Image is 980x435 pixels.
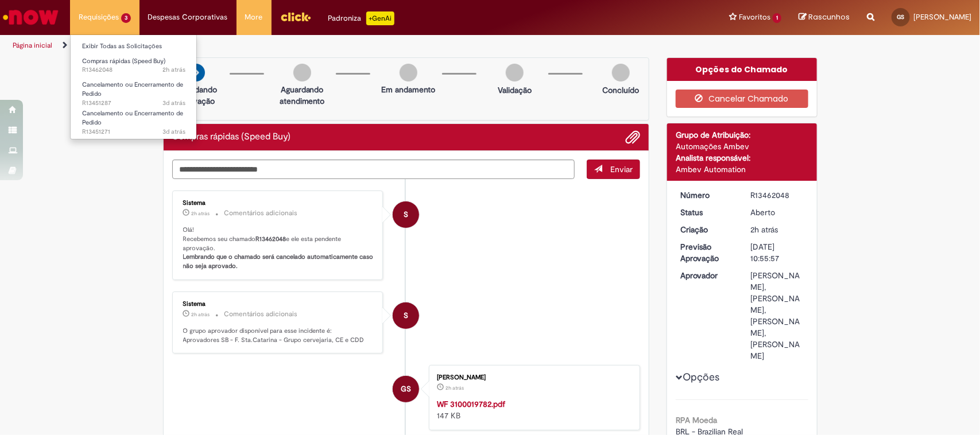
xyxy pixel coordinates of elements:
[183,301,374,308] div: Sistema
[192,311,210,318] span: 2h atrás
[71,40,197,53] a: Exibir Todas as Solicitações
[192,210,210,217] span: 2h atrás
[82,99,185,108] span: R13451287
[404,302,408,329] span: S
[82,80,183,98] span: Cancelamento ou Encerramento de Pedido
[82,65,185,75] span: R13462048
[672,207,742,218] dt: Status
[799,12,850,23] a: Rascunhos
[751,189,804,201] div: R13462048
[82,57,165,65] span: Compras rápidas (Speed Buy)
[393,302,419,329] div: System
[172,160,575,180] textarea: Digite sua mensagem aqui...
[70,34,197,139] ul: Requisições
[148,11,228,23] span: Despesas Corporativas
[13,41,52,50] a: Página inicial
[280,8,311,25] img: click_logo_yellow_360x200.png
[751,241,804,264] div: [DATE] 10:55:57
[366,11,394,25] p: +GenAi
[245,11,263,23] span: More
[293,64,311,81] img: img-circle-grey.png
[162,99,185,107] span: 3d atrás
[667,58,817,81] div: Opções do Chamado
[676,129,808,141] div: Grupo de Atribuição:
[183,253,375,270] b: Lembrando que o chamado será cancelado automaticamente caso não seja aprovado.
[676,415,717,425] b: RPA Moeda
[192,210,210,217] time: 29/08/2025 11:56:09
[82,109,183,127] span: Cancelamento ou Encerramento de Pedido
[773,13,781,23] span: 1
[400,64,417,81] img: img-circle-grey.png
[625,130,640,145] button: Adicionar anexos
[506,64,524,81] img: img-circle-grey.png
[446,384,464,391] time: 29/08/2025 11:55:52
[183,200,374,207] div: Sistema
[437,398,628,421] div: 147 KB
[751,270,804,362] div: [PERSON_NAME], [PERSON_NAME], [PERSON_NAME], [PERSON_NAME]
[274,84,330,107] p: Aguardando atendimento
[172,132,291,142] h2: Compras rápidas (Speed Buy) Histórico de tíquete
[192,311,210,318] time: 29/08/2025 11:56:05
[672,189,742,201] dt: Número
[71,107,197,132] a: Aberto R13451271 : Cancelamento ou Encerramento de Pedido
[610,164,633,174] span: Enviar
[672,224,742,235] dt: Criação
[612,64,630,81] img: img-circle-grey.png
[808,11,850,22] span: Rascunhos
[162,65,185,74] time: 29/08/2025 11:55:58
[751,224,804,235] div: 29/08/2025 11:55:57
[121,13,131,23] span: 3
[676,164,808,175] div: Ambev Automation
[82,127,185,137] span: R13451271
[381,84,435,95] p: Em andamento
[587,160,640,179] button: Enviar
[672,270,742,281] dt: Aprovador
[79,11,119,23] span: Requisições
[401,375,411,403] span: GS
[672,241,742,264] dt: Previsão Aprovação
[751,224,778,235] time: 29/08/2025 11:55:57
[913,12,971,22] span: [PERSON_NAME]
[71,79,197,103] a: Aberto R13451287 : Cancelamento ou Encerramento de Pedido
[897,13,905,21] span: GS
[393,376,419,402] div: Gabriele Waltrick Da Silva
[437,399,505,409] a: WF 3100019782.pdf
[498,84,532,96] p: Validação
[676,90,808,108] button: Cancelar Chamado
[162,65,185,74] span: 2h atrás
[602,84,639,96] p: Concluído
[393,201,419,228] div: System
[183,327,374,344] p: O grupo aprovador disponível para esse incidente é: Aprovadores SB - F. Sta.Catarina - Grupo cerv...
[224,208,298,218] small: Comentários adicionais
[328,11,394,25] div: Padroniza
[751,224,778,235] span: 2h atrás
[162,99,185,107] time: 27/08/2025 10:03:51
[404,201,408,228] span: S
[256,235,286,243] b: R13462048
[676,141,808,152] div: Automações Ambev
[437,374,628,381] div: [PERSON_NAME]
[71,55,197,76] a: Aberto R13462048 : Compras rápidas (Speed Buy)
[676,152,808,164] div: Analista responsável:
[183,226,374,271] p: Olá! Recebemos seu chamado e ele esta pendente aprovação.
[739,11,770,23] span: Favoritos
[751,207,804,218] div: Aberto
[224,309,298,319] small: Comentários adicionais
[446,384,464,391] span: 2h atrás
[162,127,185,136] span: 3d atrás
[9,35,645,56] ul: Trilhas de página
[1,6,60,29] img: ServiceNow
